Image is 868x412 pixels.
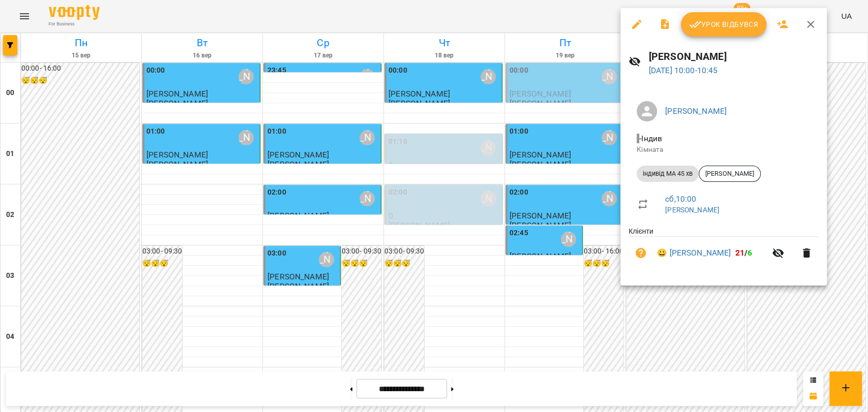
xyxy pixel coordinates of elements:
[735,248,744,258] span: 21
[747,248,752,258] span: 6
[665,206,720,214] a: [PERSON_NAME]
[665,194,696,204] a: сб , 10:00
[657,247,731,259] a: 😀 [PERSON_NAME]
[628,241,653,265] button: Візит ще не сплачено. Додати оплату?
[665,106,727,116] a: [PERSON_NAME]
[649,49,819,65] h6: [PERSON_NAME]
[681,12,766,37] button: Урок відбувся
[649,66,718,75] a: [DATE] 10:00-10:45
[637,134,664,143] span: - Індив
[735,248,752,258] b: /
[699,166,761,182] div: [PERSON_NAME]
[628,226,819,273] ul: Клієнти
[689,18,758,30] span: Урок відбувся
[637,169,699,178] span: індивід МА 45 хв
[699,169,760,178] span: [PERSON_NAME]
[637,145,811,155] p: Кімната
